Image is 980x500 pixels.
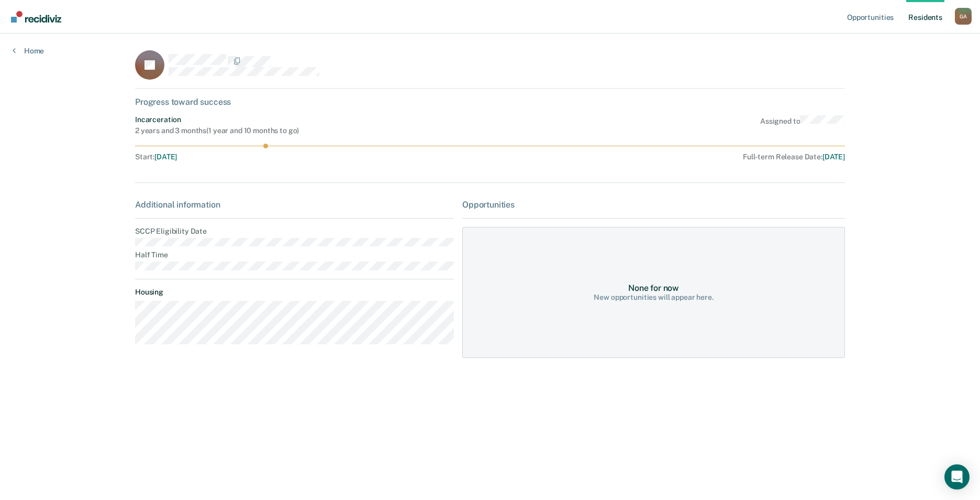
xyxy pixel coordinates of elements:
div: 2 years and 3 months ( 1 year and 10 months to go ) [135,126,299,135]
dt: Half Time [135,251,454,259]
img: Recidiviz [11,11,61,23]
div: G A [955,8,972,25]
div: Opportunities [462,200,845,210]
dt: SCCP Eligibility Date [135,227,454,236]
div: Additional information [135,200,454,210]
div: Progress toward success [135,97,845,107]
div: Start : [135,153,458,161]
div: New opportunities will appear here. [594,293,713,302]
span: [DATE] [154,153,177,161]
button: Profile dropdown button [955,8,972,25]
div: Open Intercom Messenger [944,464,970,490]
dt: Housing [135,288,454,297]
div: None for now [628,283,679,293]
span: [DATE] [822,153,845,161]
div: Assigned to [760,115,845,135]
div: Full-term Release Date : [462,153,845,161]
a: Home [13,46,44,56]
div: Incarceration [135,115,299,124]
